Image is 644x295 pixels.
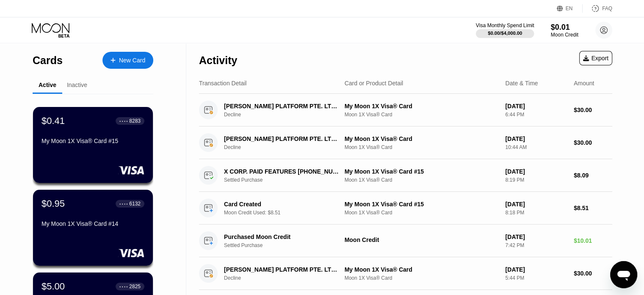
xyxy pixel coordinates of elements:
div: EN [566,6,573,11]
div: $8.51 [574,205,612,211]
div: ● ● ● ● [119,202,128,205]
div: $0.00 / $4,000.00 [488,31,522,36]
div: My Moon 1X Visa® Card [345,103,499,110]
div: Active [39,81,56,88]
div: [PERSON_NAME] PLATFORM PTE. LTD 8613426426232SG [224,266,340,273]
div: 6:44 PM [505,112,567,118]
div: My Moon 1X Visa® Card #15 [345,168,499,175]
div: [DATE] [505,201,567,208]
div: My Moon 1X Visa® Card #15 [345,201,499,208]
div: $30.00 [574,107,612,113]
div: Moon Credit [345,236,499,243]
div: ● ● ● ● [119,285,128,288]
div: [PERSON_NAME] PLATFORM PTE. LTD 8613426426232SG [224,103,340,110]
div: $0.41 [41,115,65,126]
div: My Moon 1X Visa® Card [345,266,499,273]
div: [DATE] [505,266,567,273]
div: Purchased Moon CreditSettled PurchaseMoon Credit[DATE]7:42 PM$10.01 [199,225,612,257]
div: Card Created [224,201,340,208]
div: X CORP. PAID FEATURES [PHONE_NUMBER] USSettled PurchaseMy Moon 1X Visa® Card #15Moon 1X Visa® Car... [199,159,612,192]
div: 8:19 PM [505,177,567,183]
div: Moon 1X Visa® Card [345,112,499,118]
div: 2825 [129,284,141,289]
div: New Card [119,57,145,64]
div: [DATE] [505,103,567,110]
div: Moon 1X Visa® Card [345,177,499,183]
div: Card CreatedMoon Credit Used: $8.51My Moon 1X Visa® Card #15Moon 1X Visa® Card[DATE]8:18 PM$8.51 [199,192,612,225]
div: ● ● ● ● [119,120,128,122]
div: Moon Credit Used: $8.51 [224,210,349,216]
div: EN [557,4,583,13]
div: Date & Time [505,80,538,87]
div: Card or Product Detail [345,80,404,87]
div: $0.95● ● ● ●6132My Moon 1X Visa® Card #14 [33,190,153,266]
div: X CORP. PAID FEATURES [PHONE_NUMBER] US [224,168,340,175]
div: [PERSON_NAME] PLATFORM PTE. LTD 8613426426232SGDeclineMy Moon 1X Visa® CardMoon 1X Visa® Card[DAT... [199,126,612,159]
div: Transaction Detail [199,80,246,87]
div: Export [579,51,612,65]
div: Activity [199,54,237,67]
div: Settled Purchase [224,242,349,248]
div: $0.01 [551,23,578,32]
div: [DATE] [505,233,567,240]
div: 8:18 PM [505,210,567,216]
div: FAQ [583,4,612,13]
div: Cards [33,54,63,67]
div: 5:44 PM [505,275,567,281]
div: Export [583,55,608,62]
div: [DATE] [505,168,567,175]
div: $0.01Moon Credit [551,23,578,38]
div: Purchased Moon Credit [224,233,340,240]
div: $0.95 [41,198,65,209]
div: Decline [224,275,349,281]
div: Moon 1X Visa® Card [345,144,499,150]
div: [DATE] [505,135,567,142]
div: 8283 [129,118,141,124]
div: [PERSON_NAME] PLATFORM PTE. LTD 8613426426232SGDeclineMy Moon 1X Visa® CardMoon 1X Visa® Card[DAT... [199,94,612,126]
div: [PERSON_NAME] PLATFORM PTE. LTD 8613426426232SGDeclineMy Moon 1X Visa® CardMoon 1X Visa® Card[DAT... [199,257,612,290]
iframe: Tlačidlo na spustenie okna správ, prebieha konverzácia [610,261,637,288]
div: $0.41● ● ● ●8283My Moon 1X Visa® Card #15 [33,107,153,183]
div: Moon 1X Visa® Card [345,275,499,281]
div: $30.00 [574,139,612,146]
div: Settled Purchase [224,177,349,183]
div: Inactive [67,81,87,88]
div: My Moon 1X Visa® Card [345,135,499,142]
div: Moon 1X Visa® Card [345,210,499,216]
div: $10.01 [574,237,612,244]
div: 6132 [129,201,141,207]
div: My Moon 1X Visa® Card #14 [41,220,144,227]
div: Visa Monthly Spend Limit [476,22,534,28]
div: Amount [574,80,594,87]
div: Visa Monthly Spend Limit$0.00/$4,000.00 [476,22,533,38]
div: $5.00 [41,281,65,292]
div: $30.00 [574,270,612,277]
div: 10:44 AM [505,144,567,150]
div: Moon Credit [551,32,578,38]
div: My Moon 1X Visa® Card #15 [41,138,144,144]
div: FAQ [602,6,612,11]
div: New Card [102,52,153,69]
div: $8.09 [574,172,612,179]
div: Decline [224,112,349,118]
div: [PERSON_NAME] PLATFORM PTE. LTD 8613426426232SG [224,135,340,142]
div: Decline [224,144,349,150]
div: 7:42 PM [505,242,567,248]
